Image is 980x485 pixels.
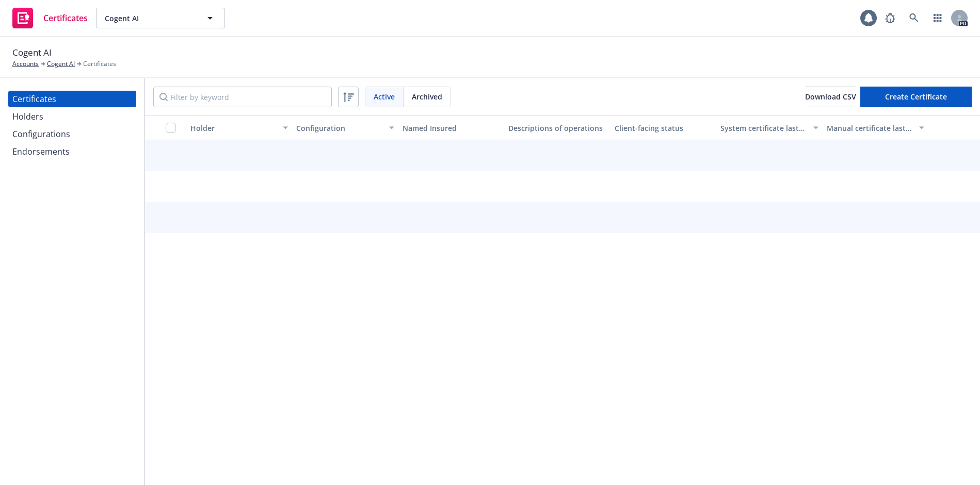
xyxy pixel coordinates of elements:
button: Configuration [292,115,398,140]
button: Client-facing status [611,115,716,140]
button: Create Certificate [860,87,972,107]
button: Holder [186,115,292,140]
div: Configurations [12,126,70,142]
span: Download CSV [805,92,856,102]
button: Cogent AI [96,8,225,28]
a: Accounts [12,59,39,69]
a: Search [904,8,924,28]
a: Cogent AI [47,59,75,69]
span: Cogent AI [105,13,194,24]
a: Certificates [8,4,92,32]
div: Holders [12,108,43,125]
button: Download CSV [805,87,856,107]
span: Create Certificate [885,92,947,102]
button: Manual certificate last generated [823,115,928,140]
a: Holders [8,108,136,125]
span: Archived [412,91,442,102]
span: Certificates [83,59,116,69]
button: System certificate last generated [716,115,822,140]
span: Cogent AI [12,46,52,59]
a: Report a Bug [880,8,901,28]
a: Configurations [8,126,136,142]
input: Select all [166,123,176,133]
div: Certificates [12,91,56,107]
div: Configuration [296,123,382,133]
button: Named Insured [398,115,504,140]
div: Named Insured [403,123,500,133]
div: Manual certificate last generated [827,123,913,133]
div: Endorsements [12,143,70,160]
div: Client-facing status [615,123,712,133]
span: Certificates [43,14,88,22]
span: Active [374,91,395,102]
a: Endorsements [8,143,136,160]
div: Holder [190,123,277,133]
button: Descriptions of operations [504,115,610,140]
input: Filter by keyword [153,87,332,107]
div: Descriptions of operations [508,123,606,133]
a: Certificates [8,91,136,107]
a: Switch app [927,8,948,28]
div: System certificate last generated [720,123,807,133]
